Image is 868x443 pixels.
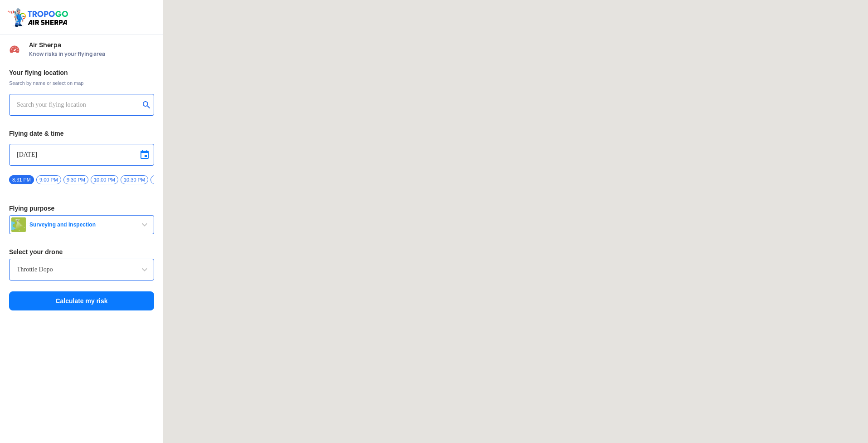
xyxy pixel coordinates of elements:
[9,175,34,184] span: 8:31 PM
[9,130,154,137] h3: Flying date & time
[17,99,140,110] input: Search your flying location
[17,264,146,275] input: Search by name or Brand
[150,175,178,184] span: 11:00 PM
[9,205,154,212] h3: Flying purpose
[11,217,26,232] img: survey.png
[9,79,154,87] span: Search by name or select on map
[9,249,154,255] h3: Select your drone
[9,44,20,54] img: Risk Scores
[9,215,154,234] button: Surveying and Inspection
[26,221,139,228] span: Surveying and Inspection
[9,69,154,76] h3: Your flying location
[63,175,88,184] span: 9:30 PM
[91,175,118,184] span: 10:00 PM
[121,175,148,184] span: 10:30 PM
[17,149,146,160] input: Select Date
[7,7,71,28] img: ic_tgdronemaps.svg
[9,291,154,310] button: Calculate my risk
[36,175,61,184] span: 9:00 PM
[29,41,154,49] span: Air Sherpa
[29,50,154,58] span: Know risks in your flying area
